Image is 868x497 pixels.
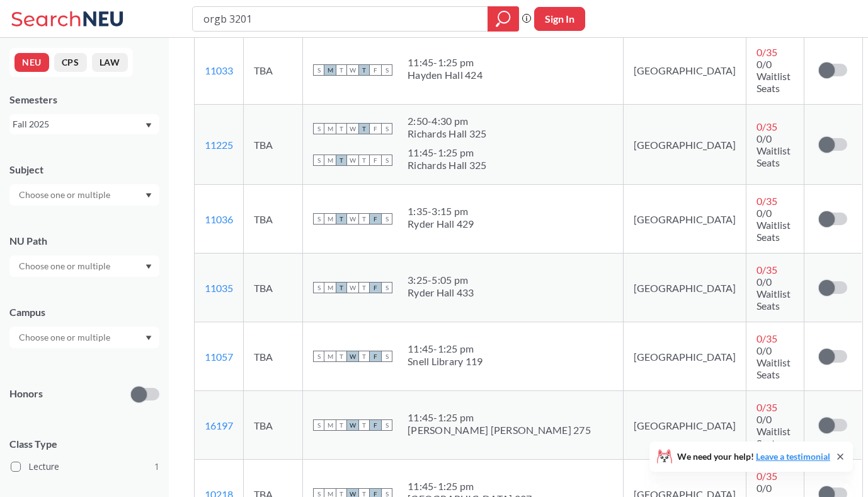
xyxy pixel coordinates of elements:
td: [GEOGRAPHIC_DATA] [623,105,746,185]
button: Sign In [534,7,585,31]
span: 0 / 35 [757,401,777,413]
span: 0 / 35 [757,264,777,276]
span: S [313,419,324,431]
span: S [381,351,392,362]
span: S [313,123,324,134]
span: F [370,155,381,166]
span: 0/0 Waitlist Seats [757,58,791,94]
span: W [347,351,358,362]
td: TBA [244,254,303,322]
div: Hayden Hall 424 [408,69,483,81]
td: TBA [244,391,303,460]
span: S [313,155,324,166]
div: Semesters [9,93,159,107]
span: 0/0 Waitlist Seats [757,344,791,380]
span: T [336,213,347,225]
svg: Dropdown arrow [146,193,152,198]
span: M [324,282,336,293]
div: 11:45 - 1:25 pm [408,146,486,159]
span: S [381,282,392,293]
div: Fall 2025 [13,117,144,131]
span: S [313,213,324,225]
span: W [347,123,358,134]
span: W [347,419,358,431]
span: 0/0 Waitlist Seats [757,207,791,243]
span: T [336,282,347,293]
svg: magnifying glass [496,10,511,28]
div: 11:45 - 1:25 pm [408,342,483,355]
span: 0/0 Waitlist Seats [757,132,791,168]
input: Class, professor, course number, "phrase" [202,8,479,30]
span: T [336,64,347,76]
div: magnifying glass [488,6,519,32]
input: Choose one or multiple [13,187,118,202]
span: W [347,64,358,76]
span: T [358,64,370,76]
span: 0/0 Waitlist Seats [757,413,791,449]
span: T [336,419,347,431]
div: Dropdown arrow [9,184,159,206]
span: We need your help! [677,452,830,461]
span: F [370,213,381,225]
span: S [381,419,392,431]
a: 11035 [205,282,233,294]
span: S [381,155,392,166]
div: 2:50 - 4:30 pm [408,115,486,127]
span: M [324,419,336,431]
td: [GEOGRAPHIC_DATA] [623,185,746,254]
td: TBA [244,105,303,185]
td: TBA [244,185,303,254]
span: T [358,123,370,134]
span: T [358,213,370,225]
div: Campus [9,305,159,319]
span: F [370,351,381,362]
button: NEU [14,53,49,72]
div: Dropdown arrow [9,327,159,348]
div: 11:45 - 1:25 pm [408,411,591,424]
span: F [370,64,381,76]
td: TBA [244,36,303,105]
a: 11057 [205,351,233,363]
span: W [347,282,358,293]
div: 3:25 - 5:05 pm [408,274,474,286]
button: CPS [54,53,87,72]
span: F [370,123,381,134]
div: Ryder Hall 429 [408,218,474,230]
span: 0 / 35 [757,195,777,207]
span: M [324,351,336,362]
div: 11:45 - 1:25 pm [408,56,483,69]
a: 11033 [205,64,233,76]
span: S [313,64,324,76]
span: 0 / 35 [757,46,777,58]
span: M [324,213,336,225]
td: [GEOGRAPHIC_DATA] [623,36,746,105]
div: NU Path [9,234,159,248]
label: Lecture [11,459,159,475]
input: Choose one or multiple [13,259,118,274]
a: 11225 [205,139,233,151]
span: 1 [154,460,159,474]
span: T [358,155,370,166]
span: S [313,282,324,293]
div: Richards Hall 325 [408,127,486,140]
span: 0 / 35 [757,470,777,482]
div: Fall 2025Dropdown arrow [9,114,159,134]
span: T [336,351,347,362]
div: Richards Hall 325 [408,159,486,172]
span: T [336,155,347,166]
a: Leave a testimonial [756,451,830,462]
div: Ryder Hall 433 [408,286,474,299]
div: 1:35 - 3:15 pm [408,205,474,218]
svg: Dropdown arrow [146,123,152,128]
span: S [381,123,392,134]
div: [PERSON_NAME] [PERSON_NAME] 275 [408,424,591,436]
span: Class Type [9,437,159,451]
span: M [324,123,336,134]
div: Dropdown arrow [9,255,159,277]
span: T [358,419,370,431]
span: S [313,351,324,362]
input: Choose one or multiple [13,330,118,345]
span: 0 / 35 [757,332,777,344]
span: T [336,123,347,134]
span: W [347,213,358,225]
